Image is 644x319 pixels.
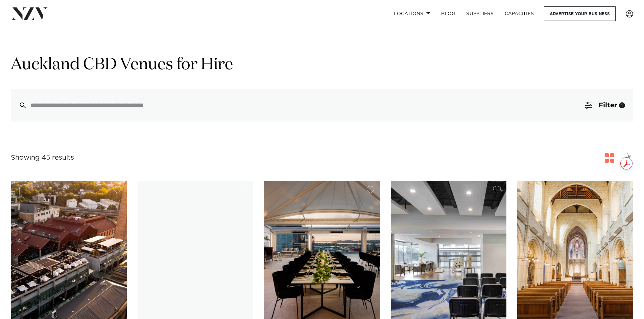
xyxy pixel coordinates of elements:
a: SUPPLIERS [461,6,499,21]
span: Filter [599,102,617,109]
a: Locations [388,6,436,21]
button: Filter1 [577,89,633,122]
div: Showing 45 results [11,153,74,163]
a: Advertise your business [544,6,616,21]
img: nzv-logo.png [11,7,48,20]
h1: Auckland CBD Venues for Hire [11,54,633,76]
a: Capacities [499,6,540,21]
a: BLOG [436,6,461,21]
div: 1 [619,102,625,108]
